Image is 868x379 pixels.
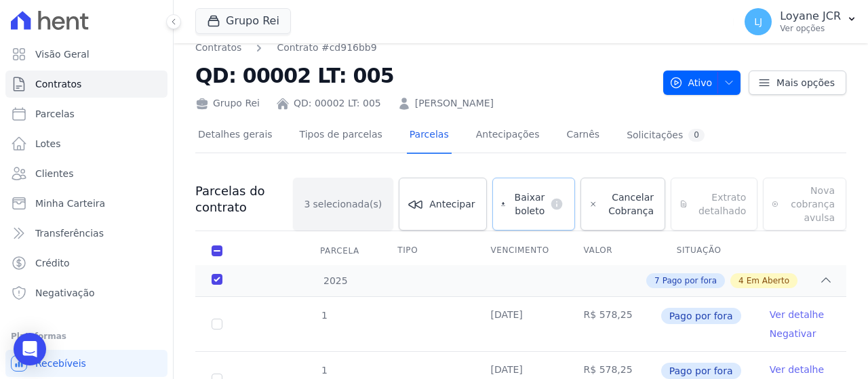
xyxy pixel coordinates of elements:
button: Grupo Rei [195,8,291,34]
td: R$ 578,25 [568,297,660,351]
span: Parcelas [35,107,75,121]
span: 1 [320,310,328,321]
span: 3 [304,197,311,211]
a: QD: 00002 LT: 005 [294,96,381,111]
a: Baixar boleto [492,178,576,231]
span: 4 [738,275,744,287]
span: Pago por fora [661,308,741,324]
nav: Breadcrumb [195,41,652,55]
span: Crédito [35,256,70,270]
div: 0 [688,129,705,142]
span: Contratos [35,77,81,91]
a: Ver detalhe [770,308,824,321]
td: [DATE] [474,297,567,351]
a: Negativar [770,328,816,339]
span: Clientes [35,167,73,180]
a: Cancelar Cobrança [580,178,665,231]
div: Open Intercom Messenger [14,333,46,365]
span: Recebíveis [35,357,86,370]
div: Plataformas [11,328,162,344]
p: Ver opções [780,23,841,34]
span: Mais opções [776,76,835,89]
span: Pago por fora [663,275,717,287]
span: selecionada(s) [313,197,382,211]
a: Ver detalhe [770,363,824,376]
span: 1 [320,365,328,376]
span: Negativação [35,286,95,300]
a: Antecipações [473,118,542,154]
p: Loyane JCR [780,9,841,23]
span: Minha Carteira [35,197,105,210]
span: Lotes [35,137,61,151]
span: Em Aberto [747,275,789,287]
a: Minha Carteira [5,190,167,217]
th: Situação [660,237,753,265]
a: Clientes [5,160,167,187]
a: Contrato #cd916bb9 [277,41,376,55]
a: Transferências [5,220,167,247]
button: LJ Loyane JCR Ver opções [734,3,868,41]
div: Parcela [304,237,376,264]
a: Contratos [5,71,167,98]
h2: QD: 00002 LT: 005 [195,60,652,91]
th: Vencimento [474,237,567,265]
a: Crédito [5,250,167,277]
a: Lotes [5,130,167,157]
a: Carnês [564,118,602,154]
a: Mais opções [749,71,846,95]
th: Valor [568,237,660,265]
a: Antecipar [399,178,486,231]
a: Visão Geral [5,41,167,68]
div: Solicitações [627,129,705,142]
span: Baixar boleto [511,191,545,218]
span: Pago por fora [661,363,741,379]
span: Visão Geral [35,47,90,61]
div: Grupo Rei [195,96,260,111]
a: Solicitações0 [624,118,707,154]
nav: Breadcrumb [195,41,377,55]
th: Tipo [381,237,474,265]
a: Detalhes gerais [195,118,275,154]
h3: Parcelas do contrato [195,183,293,216]
span: Transferências [35,226,104,240]
button: Ativo [663,71,741,95]
span: Ativo [669,71,713,95]
a: Parcelas [407,118,452,154]
span: Cancelar Cobrança [603,191,654,218]
a: Tipos de parcelas [297,118,385,154]
a: [PERSON_NAME] [415,96,494,111]
a: Parcelas [5,100,167,127]
input: Só é possível selecionar pagamentos em aberto [212,319,222,330]
span: 7 [654,275,660,287]
span: Antecipar [429,197,475,211]
a: Negativação [5,279,167,306]
a: Contratos [195,41,241,55]
a: Recebíveis [5,350,167,377]
span: LJ [754,17,762,26]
